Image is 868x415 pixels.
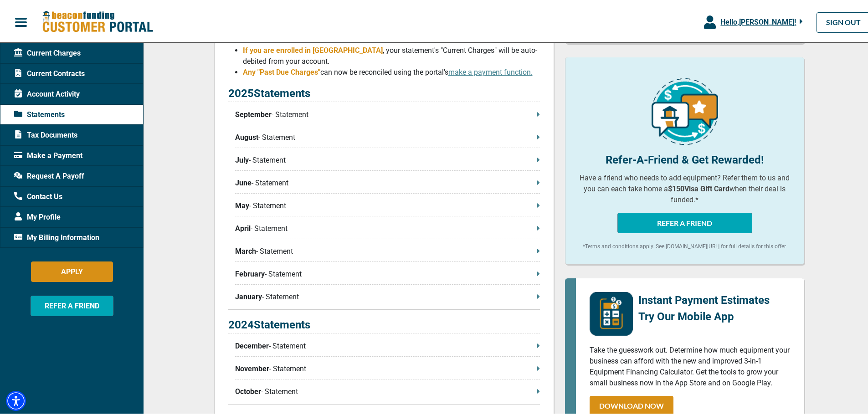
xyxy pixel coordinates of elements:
[31,294,113,314] button: REFER A FRIEND
[590,290,633,334] img: mobile-app-logo.png
[228,315,540,332] p: 2024 Statements
[235,384,540,395] p: - Statement
[235,362,540,373] p: - Statement
[14,169,84,180] span: Request A Payoff
[42,9,153,32] img: Beacon Funding Customer Portal Logo
[235,244,256,255] span: March
[235,290,540,301] p: - Statement
[617,211,752,231] button: REFER A FRIEND
[235,244,540,255] p: - Statement
[235,339,269,350] span: December
[720,16,796,25] span: Hello, [PERSON_NAME] !
[228,83,540,100] p: 2025 Statements
[235,199,540,210] p: - Statement
[14,231,99,241] span: My Billing Information
[235,221,251,232] span: April
[235,362,269,373] span: November
[235,267,540,278] p: - Statement
[235,176,252,187] span: June
[235,130,540,141] p: - Statement
[235,199,249,210] span: May
[235,130,258,141] span: August
[652,77,718,143] img: refer-a-friend-icon.png
[14,87,80,98] span: Account Activity
[235,290,262,301] span: January
[579,150,791,166] p: Refer-A-Friend & Get Rewarded!
[31,260,113,280] button: APPLY
[14,128,77,139] span: Tax Documents
[243,66,320,75] span: Any "Past Due Charges"
[235,108,272,118] span: September
[638,307,770,323] p: Try Our Mobile App
[14,210,61,221] span: My Profile
[14,149,82,159] span: Make a Payment
[235,221,540,232] p: - Statement
[579,171,791,204] p: Have a friend who needs to add equipment? Refer them to us and you can each take home a when thei...
[638,290,770,307] p: Instant Payment Estimates
[235,108,540,118] p: - Statement
[448,66,533,75] a: make a payment function.
[14,46,81,57] span: Current Charges
[590,394,673,415] a: DOWNLOAD NOW
[668,183,729,191] b: $150 Visa Gift Card
[579,241,791,249] p: *Terms and conditions apply. See [DOMAIN_NAME][URL] for full details for this offer.
[243,44,537,64] span: , your statement's "Current Charges" will be auto-debited from your account.
[14,108,65,118] span: Statements
[235,153,249,164] span: July
[14,190,62,200] span: Contact Us
[320,66,533,75] span: can now be reconciled using the portal's
[6,389,26,409] div: Accessibility Menu
[14,67,85,77] span: Current Contracts
[590,343,791,387] p: Take the guesswork out. Determine how much equipment your business can afford with the new and im...
[235,384,261,395] span: October
[235,176,540,187] p: - Statement
[235,339,540,350] p: - Statement
[235,153,540,164] p: - Statement
[243,44,383,53] span: If you are enrolled in [GEOGRAPHIC_DATA]
[235,267,265,278] span: February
